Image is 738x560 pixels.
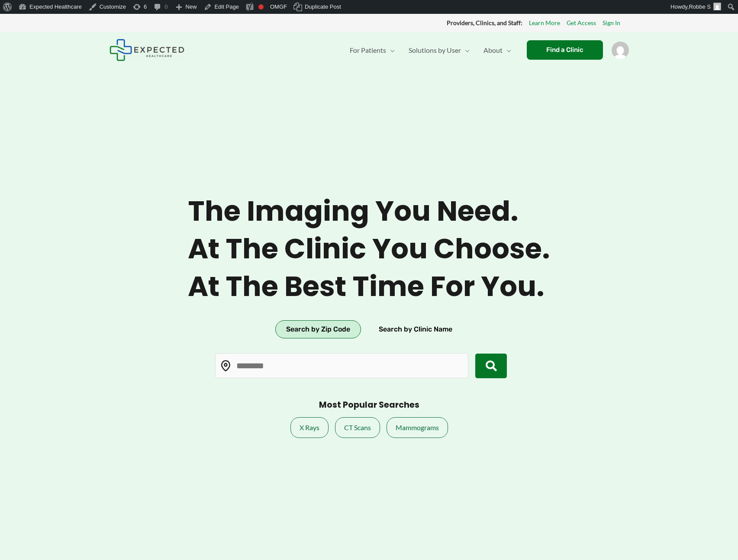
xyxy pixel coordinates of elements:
[402,35,477,65] a: Solutions by UserMenu Toggle
[275,320,361,338] button: Search by Zip Code
[258,4,264,10] div: Focus keyphrase not set
[368,320,463,338] button: Search by Clinic Name
[220,360,232,372] img: Location pin
[447,19,522,26] strong: Providers, Clinics, and Staff:
[603,17,620,29] a: Sign In
[319,400,419,411] h3: Most Popular Searches
[689,3,711,10] span: Robbe S
[188,195,550,228] span: The imaging you need.
[612,45,629,53] a: Account icon link
[386,35,395,65] span: Menu Toggle
[387,417,448,438] a: Mammograms
[529,17,560,29] a: Learn More
[343,35,518,65] nav: Primary Site Navigation
[290,417,329,438] a: X Rays
[409,35,461,65] span: Solutions by User
[477,35,518,65] a: AboutMenu Toggle
[188,270,550,303] span: At the best time for you.
[461,35,470,65] span: Menu Toggle
[188,232,550,266] span: At the clinic you choose.
[503,35,511,65] span: Menu Toggle
[335,417,380,438] a: CT Scans
[527,40,603,60] a: Find a Clinic
[350,35,386,65] span: For Patients
[343,35,402,65] a: For PatientsMenu Toggle
[110,39,184,61] img: Expected Healthcare Logo - side, dark font, small
[567,17,596,29] a: Get Access
[483,35,503,65] span: About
